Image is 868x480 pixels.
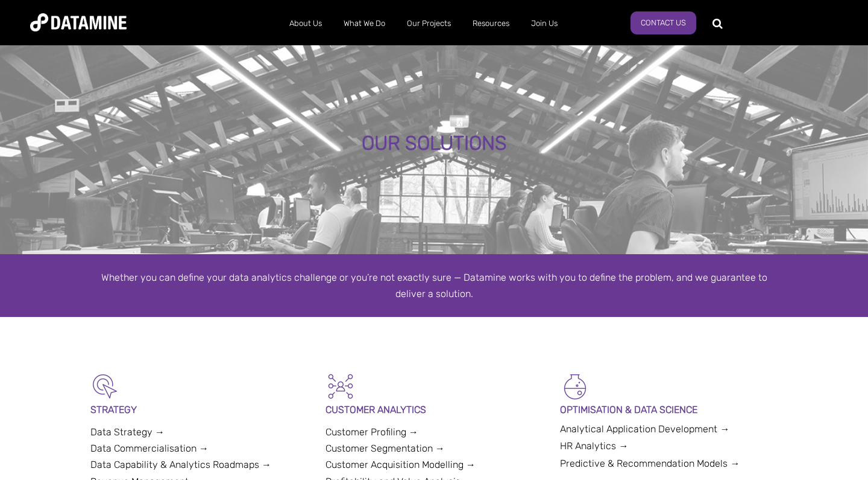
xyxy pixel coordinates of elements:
a: Data Capability & Analytics Roadmaps → [90,459,271,470]
img: Strategy-1 [90,371,121,402]
p: CUSTOMER ANALYTICS [325,402,543,418]
div: Whether you can define your data analytics challenge or you’re not exactly sure — Datamine works ... [90,269,778,302]
img: Datamine [30,13,127,31]
a: Customer Profiling → [325,426,418,438]
p: STRATEGY [90,402,308,418]
a: Our Projects [396,8,462,39]
a: About Us [278,8,333,39]
a: Data Strategy → [90,426,165,438]
p: OPTIMISATION & DATA SCIENCE [560,402,778,418]
img: Optimisation & Data Science [560,371,590,402]
div: OUR SOLUTIONS [102,133,766,155]
a: Contact Us [631,11,696,34]
a: Data Commercialisation → [90,443,209,454]
a: Customer Acquisition Modelling → [325,459,476,470]
a: Predictive & Recommendation Models → [560,458,740,469]
a: Customer Segmentation → [325,443,445,454]
a: What We Do [333,8,396,39]
a: Analytical Application Development → [560,423,729,435]
img: Customer Analytics [325,371,356,402]
a: Join Us [520,8,568,39]
a: HR Analytics → [560,440,628,452]
a: Resources [462,8,520,39]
